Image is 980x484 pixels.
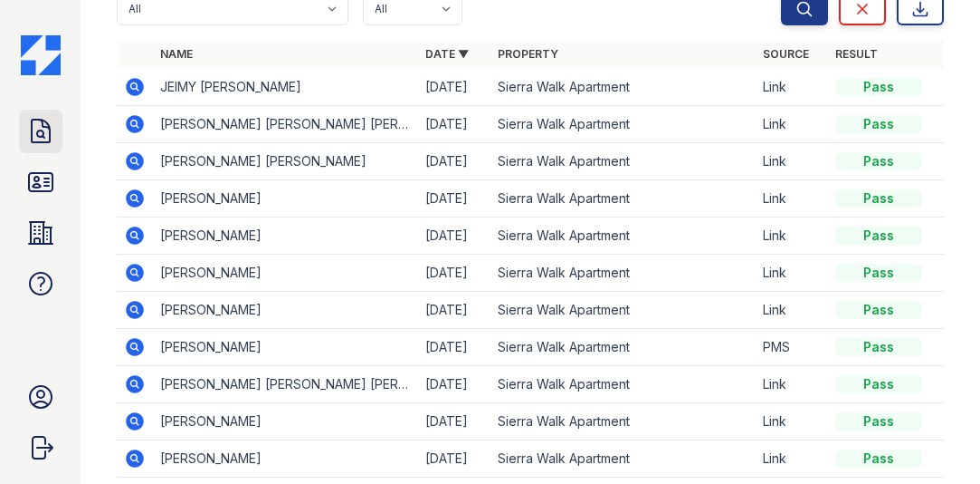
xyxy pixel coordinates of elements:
[490,255,756,292] td: Sierra Walk Apartment
[21,35,61,75] img: CE_Icon_Blue-c292c112584629df590d857e76928e9f676e5b41ef8f769ba2f05ee15b207248.png
[490,106,756,143] td: Sierra Walk Apartment
[490,366,756,403] td: Sierra Walk Apartment
[490,292,756,329] td: Sierra Walk Apartment
[490,69,756,106] td: Sierra Walk Apartment
[835,227,922,245] div: Pass
[418,329,490,366] td: [DATE]
[418,218,490,255] td: [DATE]
[756,255,828,292] td: Link
[756,292,828,329] td: Link
[835,47,878,61] a: Result
[835,450,922,468] div: Pass
[153,292,418,329] td: [PERSON_NAME]
[756,366,828,403] td: Link
[835,264,922,282] div: Pass
[756,218,828,255] td: Link
[835,301,922,319] div: Pass
[756,403,828,440] td: Link
[153,180,418,218] td: [PERSON_NAME]
[490,440,756,478] td: Sierra Walk Apartment
[425,47,469,61] a: Date ▼
[418,106,490,143] td: [DATE]
[490,180,756,218] td: Sierra Walk Apartment
[835,115,922,133] div: Pass
[153,366,418,403] td: [PERSON_NAME] [PERSON_NAME] [PERSON_NAME]
[756,329,828,366] td: PMS
[418,366,490,403] td: [DATE]
[490,403,756,440] td: Sierra Walk Apartment
[418,255,490,292] td: [DATE]
[835,189,922,208] div: Pass
[490,218,756,255] td: Sierra Walk Apartment
[756,440,828,478] td: Link
[756,106,828,143] td: Link
[835,412,922,431] div: Pass
[490,329,756,366] td: Sierra Walk Apartment
[835,338,922,356] div: Pass
[418,180,490,218] td: [DATE]
[418,69,490,106] td: [DATE]
[835,78,922,96] div: Pass
[160,47,193,61] a: Name
[756,69,828,106] td: Link
[153,255,418,292] td: [PERSON_NAME]
[835,375,922,393] div: Pass
[756,143,828,180] td: Link
[756,180,828,218] td: Link
[418,143,490,180] td: [DATE]
[763,47,809,61] a: Source
[490,143,756,180] td: Sierra Walk Apartment
[153,403,418,440] td: [PERSON_NAME]
[498,47,558,61] a: Property
[835,152,922,170] div: Pass
[153,69,418,106] td: JEIMY [PERSON_NAME]
[418,403,490,440] td: [DATE]
[153,329,418,366] td: [PERSON_NAME]
[153,440,418,478] td: [PERSON_NAME]
[153,218,418,255] td: [PERSON_NAME]
[153,106,418,143] td: [PERSON_NAME] [PERSON_NAME] [PERSON_NAME]
[418,440,490,478] td: [DATE]
[418,292,490,329] td: [DATE]
[153,143,418,180] td: [PERSON_NAME] [PERSON_NAME]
